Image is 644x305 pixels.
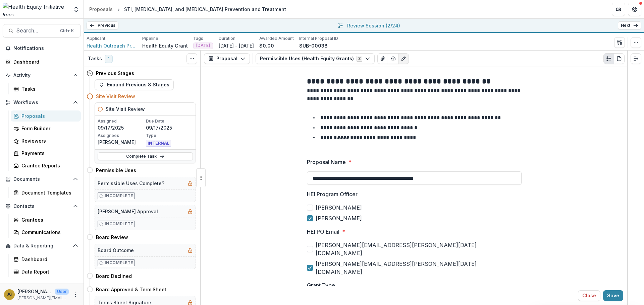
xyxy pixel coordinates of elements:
[96,93,135,100] h4: Site Visit Review
[631,53,641,64] button: Expand right
[316,241,522,257] span: [PERSON_NAME][EMAIL_ADDRESS][PERSON_NAME][DATE][DOMAIN_NAME]
[96,286,166,293] h4: Board Approved & Term Sheet
[3,201,81,212] button: Open Contacts
[13,46,78,51] span: Notifications
[219,35,235,42] p: Duration
[21,268,75,275] div: Data Report
[146,133,193,139] p: Type
[612,3,625,16] button: Partners
[11,123,81,134] a: Form Builder
[204,53,250,64] button: Proposal
[193,35,203,42] p: Tags
[347,22,400,29] p: Review Session ( 2/24 )
[21,256,75,263] div: Dashboard
[21,137,75,144] div: Reviewers
[3,97,81,108] button: Open Workflows
[96,70,134,77] h4: Previous Stages
[98,247,134,254] h5: Board Outcome
[98,180,164,187] h5: Permissible Uses Complete?
[316,214,362,222] span: [PERSON_NAME]
[89,6,113,13] div: Proposals
[186,53,197,64] button: Toggle View Cancelled Tasks
[11,135,81,146] a: Reviewers
[87,4,115,14] a: Proposals
[13,100,70,105] span: Workflows
[307,281,335,289] p: Grant Type
[142,42,188,49] p: Health Equity Grant
[299,35,338,42] p: Internal Proposal ID
[11,110,81,122] a: Proposals
[603,290,623,301] button: Save
[146,124,193,131] p: 09/17/2025
[87,42,137,49] a: Health Outreach Prevention Education Inc.
[71,3,81,16] button: Open entity switcher
[7,292,12,297] div: Jenna Grant
[98,124,145,131] p: 09/17/2025
[11,83,81,94] a: Tasks
[98,208,158,215] h5: [PERSON_NAME] Approval
[55,289,69,295] p: User
[13,243,70,249] span: Data & Reporting
[21,85,75,92] div: Tasks
[146,118,193,124] p: Due Date
[336,21,344,29] button: All submissions
[3,174,81,184] button: Open Documents
[17,288,52,295] p: [PERSON_NAME]
[11,187,81,198] a: Document Templates
[196,43,210,48] span: [DATE]
[618,21,641,29] a: Next
[16,27,56,34] span: Search...
[21,125,75,132] div: Form Builder
[105,221,133,227] p: Incomplete
[106,105,145,112] h5: Site Visit Review
[3,240,81,251] button: Open Data & Reporting
[3,24,81,37] button: Search...
[11,214,81,225] a: Grantees
[98,152,193,160] a: Complete Task
[98,133,145,139] p: Assignees
[59,27,75,34] div: Ctrl + K
[398,53,409,64] button: Edit as form
[95,79,174,90] button: Expand Previous 8 Stages
[11,227,81,238] a: Communications
[21,189,75,196] div: Document Templates
[578,290,600,301] button: Close
[11,148,81,159] a: Payments
[3,3,69,16] img: Health Equity Initiative logo
[3,56,81,67] a: Dashboard
[142,35,158,42] p: Pipeline
[316,260,522,276] span: [PERSON_NAME][EMAIL_ADDRESS][PERSON_NAME][DATE][DOMAIN_NAME]
[219,42,254,49] p: [DATE] - [DATE]
[87,35,105,42] p: Applicant
[11,160,81,171] a: Grantee Reports
[98,139,145,146] p: [PERSON_NAME]
[87,21,118,29] a: Previous
[96,273,132,280] h4: Board Declined
[105,55,113,63] span: 1
[88,56,102,62] h3: Tasks
[21,112,75,120] div: Proposals
[146,140,171,147] span: INTERNAL
[21,229,75,236] div: Communications
[3,43,81,54] button: Notifications
[259,35,294,42] p: Awarded Amount
[105,260,133,266] p: Incomplete
[11,266,81,277] a: Data Report
[299,42,328,49] p: SUB-00038
[17,295,69,301] p: [PERSON_NAME][EMAIL_ADDRESS][PERSON_NAME][DATE][DOMAIN_NAME]
[259,42,274,49] p: $0.00
[21,150,75,157] div: Payments
[124,6,286,13] div: STI, [MEDICAL_DATA], and [MEDICAL_DATA] Prevention and Treatment
[87,4,289,14] nav: breadcrumb
[316,204,362,212] span: [PERSON_NAME]
[11,254,81,265] a: Dashboard
[105,193,133,199] p: Incomplete
[603,53,614,64] button: Plaintext view
[256,53,375,64] button: Permissible Uses (Health Equity Grants)3
[307,228,339,236] p: HEI PO Email
[98,118,145,124] p: Assigned
[13,176,70,182] span: Documents
[307,158,346,166] p: Proposal Name
[13,204,70,209] span: Contacts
